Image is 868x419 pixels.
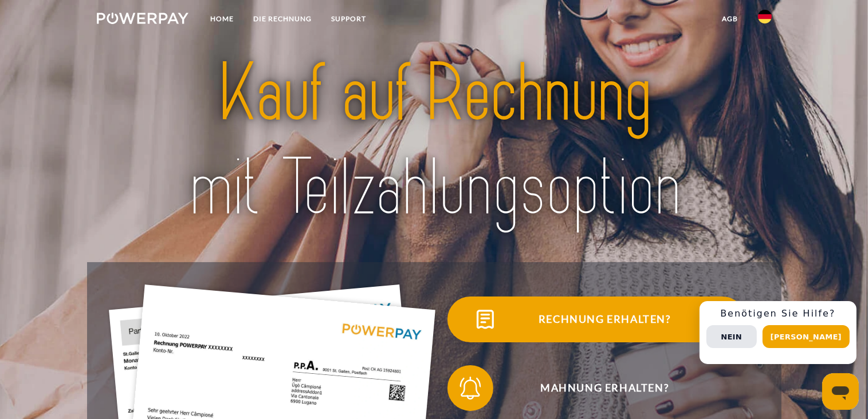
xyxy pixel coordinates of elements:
[97,13,189,24] img: logo-powerpay-white.svg
[464,297,745,342] span: Rechnung erhalten?
[706,325,757,348] button: Nein
[201,9,243,29] a: Home
[456,374,485,402] img: qb_bell.svg
[758,10,772,23] img: de
[713,9,748,29] a: agb
[321,9,376,29] a: SUPPORT
[130,42,739,240] img: title-powerpay_de.svg
[243,9,321,29] a: DIE RECHNUNG
[763,325,850,348] button: [PERSON_NAME]
[464,365,745,411] span: Mahnung erhalten?
[471,305,500,334] img: qb_bill.svg
[447,297,745,342] button: Rechnung erhalten?
[447,365,745,411] button: Mahnung erhalten?
[706,308,850,319] h3: Benötigen Sie Hilfe?
[822,373,859,410] iframe: Schaltfläche zum Öffnen des Messaging-Fensters
[700,301,857,364] div: Schnellhilfe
